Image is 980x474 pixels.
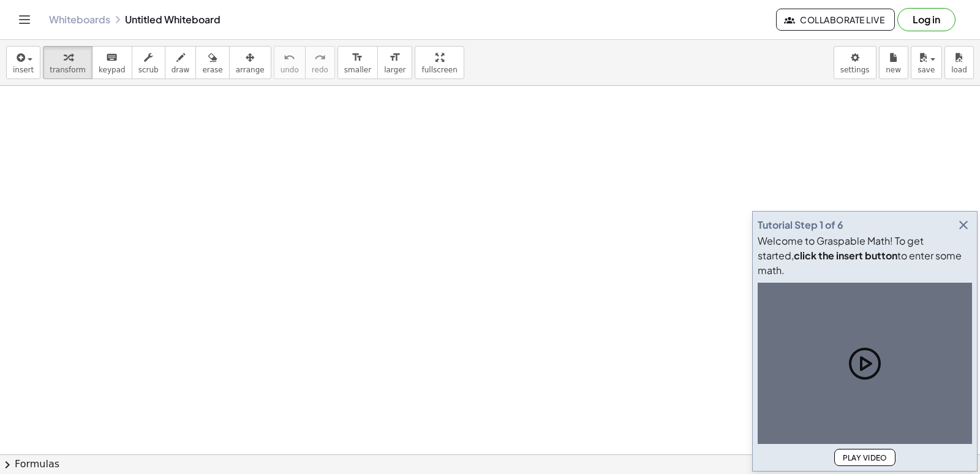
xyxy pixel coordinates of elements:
button: fullscreen [415,46,464,79]
button: Collaborate Live [776,9,895,31]
button: save [911,46,942,79]
button: Play Video [834,449,895,466]
span: Play Video [842,453,888,462]
i: format_size [352,50,363,65]
div: Tutorial Step 1 of 6 [758,218,843,232]
button: format_sizelarger [377,46,412,79]
button: settings [834,46,876,79]
button: keyboardkeypad [92,46,132,79]
button: arrange [229,46,271,79]
span: larger [384,66,405,74]
button: erase [195,46,229,79]
span: arrange [236,66,265,74]
i: keyboard [106,50,118,65]
span: transform [50,66,86,74]
span: settings [840,66,870,74]
button: load [944,46,974,79]
span: keypad [99,66,126,74]
span: save [918,66,935,74]
button: new [879,46,908,79]
button: insert [6,46,40,79]
button: undoundo [274,46,306,79]
span: load [951,66,967,74]
div: Welcome to Graspable Math! To get started, to enter some math. [758,234,972,278]
button: transform [43,46,92,79]
span: draw [171,66,190,74]
span: Collaborate Live [786,14,884,25]
span: redo [312,66,328,74]
span: fullscreen [421,66,457,74]
button: draw [165,46,197,79]
button: Toggle navigation [15,10,34,29]
button: scrub [132,46,165,79]
button: format_sizesmaller [337,46,378,79]
i: format_size [389,50,401,65]
a: Whiteboards [49,13,110,26]
button: redoredo [305,46,335,79]
i: undo [284,50,295,65]
i: redo [314,50,326,65]
span: erase [202,66,222,74]
button: Log in [897,8,956,31]
span: insert [13,66,34,74]
span: smaller [344,66,371,74]
span: scrub [138,66,159,74]
span: undo [281,66,299,74]
b: click the insert button [794,249,897,262]
span: new [886,66,901,74]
